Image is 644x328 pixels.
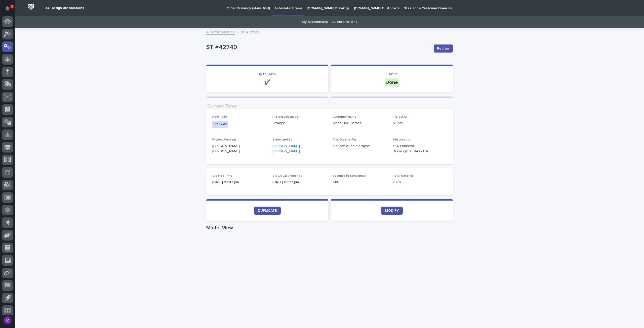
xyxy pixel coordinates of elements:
[206,225,453,231] h1: Model View
[272,174,302,177] span: Status Last Modified
[393,121,447,126] p: Quote
[385,78,399,86] div: Done
[2,315,13,325] button: users-avatar
[45,6,84,10] h2: 03. Design Automations
[272,138,292,141] span: Submitted By
[333,121,387,126] p: White Box Homes
[437,46,450,51] span: Redraw
[212,144,266,154] p: [PERSON_NAME] [PERSON_NAME]
[272,115,300,118] span: Project Description
[302,16,328,28] a: My Automations
[258,209,277,212] span: DUPLICATE
[2,3,13,14] button: Notifications
[212,121,228,128] div: Stairway
[393,138,411,141] span: File Location
[212,174,232,177] span: Created Time
[333,144,387,149] p: a quote or sold project
[212,138,236,141] span: Project Manager
[332,16,357,28] a: All Automations
[241,29,260,35] p: ST #42740
[393,174,414,177] span: Total Seconds
[212,115,227,118] span: Item Type
[333,138,358,141] span: This Order is For...
[381,207,403,215] a: MODIFY
[393,144,435,154] : Y:\Automated Drawings\ST #42740\
[385,209,399,212] span: MODIFY
[393,180,447,185] p: 2376
[333,180,387,185] p: 2116
[6,6,13,14] div: Notifications3
[254,207,281,215] a: DUPLICATE
[333,174,366,177] span: Seconds to Send Email
[212,79,322,85] p: ✔️
[393,115,407,118] span: Project ID
[257,72,277,76] span: Up to Date?
[272,180,327,185] p: [DATE] 03:27 pm
[272,144,327,154] a: [PERSON_NAME] [PERSON_NAME]
[212,180,266,185] p: [DATE] 02:47 pm
[333,115,356,118] span: Customer Name
[206,29,235,35] a: Automated Items
[26,2,36,12] img: Workspace Logo
[206,103,453,109] h1: Current Time:
[386,72,397,76] span: Status
[206,44,430,51] p: ST #42740
[11,5,13,8] p: 3
[434,44,453,53] button: Redraw
[272,121,327,126] p: Straight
